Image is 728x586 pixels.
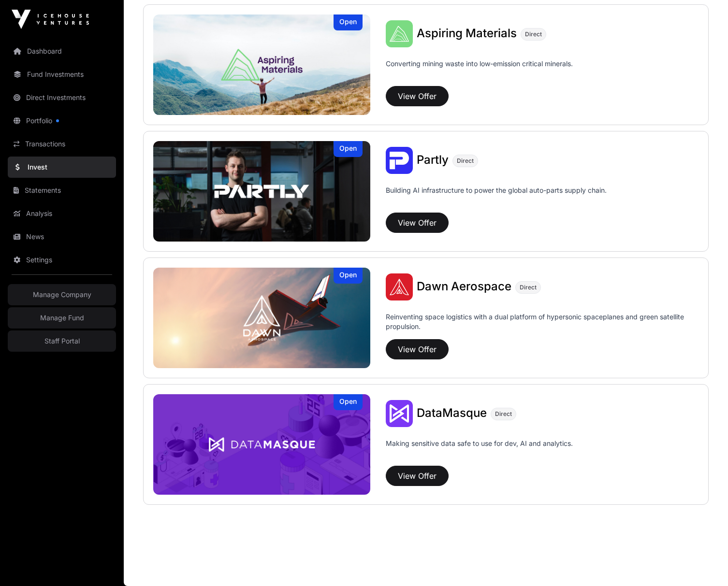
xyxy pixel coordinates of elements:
[153,14,370,115] img: Aspiring Materials
[334,14,363,30] div: Open
[8,87,116,108] a: Direct Investments
[334,141,363,157] div: Open
[386,400,413,427] img: DataMasque
[417,28,517,40] a: Aspiring Materials
[417,154,449,167] a: Partly
[520,284,537,291] span: Direct
[386,86,449,106] button: View Offer
[334,268,363,284] div: Open
[153,394,370,495] a: DataMasqueOpen
[12,10,89,29] img: Icehouse Ventures Logo
[386,466,449,486] button: View Offer
[417,26,517,40] span: Aspiring Materials
[680,540,728,586] iframe: Chat Widget
[386,20,413,47] img: Aspiring Materials
[386,439,573,462] p: Making sensitive data safe to use for dev, AI and analytics.
[8,330,116,352] a: Staff Portal
[8,249,116,271] a: Settings
[8,133,116,155] a: Transactions
[334,394,363,410] div: Open
[417,407,487,420] a: DataMasque
[8,110,116,131] a: Portfolio
[386,59,573,82] p: Converting mining waste into low-emission critical minerals.
[8,284,116,305] a: Manage Company
[417,279,511,293] span: Dawn Aerospace
[8,41,116,62] a: Dashboard
[386,147,413,174] img: Partly
[153,14,370,115] a: Aspiring MaterialsOpen
[495,410,512,418] span: Direct
[153,141,370,242] img: Partly
[8,203,116,224] a: Analysis
[386,339,449,359] button: View Offer
[8,157,116,178] a: Invest
[153,141,370,242] a: PartlyOpen
[386,273,413,300] img: Dawn Aerospace
[153,268,370,368] img: Dawn Aerospace
[417,406,487,420] span: DataMasque
[417,153,449,167] span: Partly
[417,281,511,293] a: Dawn Aerospace
[457,157,474,165] span: Direct
[8,226,116,247] a: News
[8,64,116,85] a: Fund Investments
[153,394,370,495] img: DataMasque
[8,180,116,201] a: Statements
[386,312,699,335] p: Reinventing space logistics with a dual platform of hypersonic spaceplanes and green satellite pr...
[153,268,370,368] a: Dawn AerospaceOpen
[8,307,116,329] a: Manage Fund
[525,30,542,38] span: Direct
[386,186,607,209] p: Building AI infrastructure to power the global auto-parts supply chain.
[386,213,449,233] button: View Offer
